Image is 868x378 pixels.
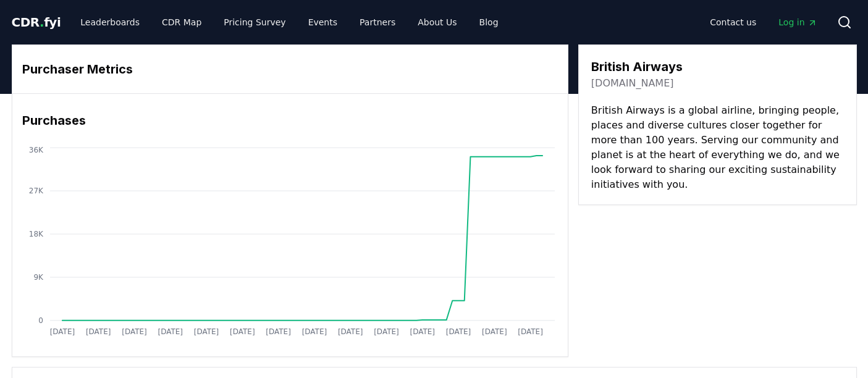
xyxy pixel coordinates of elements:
tspan: 27K [28,187,43,195]
tspan: [DATE] [374,327,399,336]
tspan: [DATE] [338,327,363,336]
a: CDR.fyi [12,14,61,31]
h3: Purchaser Metrics [22,60,558,78]
a: Events [298,11,347,33]
tspan: 36K [28,146,43,154]
tspan: [DATE] [49,327,75,336]
tspan: [DATE] [446,327,471,336]
span: . [40,15,44,30]
tspan: [DATE] [193,327,219,336]
tspan: [DATE] [230,327,255,336]
tspan: [DATE] [482,327,507,336]
a: Pricing Survey [214,11,295,33]
tspan: [DATE] [85,327,111,336]
p: British Airways is a global airline, bringing people, places and diverse cultures closer together... [591,103,844,192]
h3: Purchases [22,111,558,130]
tspan: 18K [28,230,43,238]
a: Blog [470,11,508,33]
tspan: [DATE] [266,327,291,336]
tspan: [DATE] [518,327,543,336]
nav: Main [700,11,827,33]
a: CDR Map [152,11,211,33]
tspan: [DATE] [410,327,435,336]
a: Partners [350,11,405,33]
nav: Main [70,11,508,33]
a: Log in [769,11,827,33]
tspan: [DATE] [122,327,147,336]
a: Leaderboards [70,11,150,33]
tspan: [DATE] [301,327,327,336]
a: Contact us [700,11,766,33]
span: Log in [778,16,817,28]
tspan: [DATE] [158,327,183,336]
h3: British Airways [591,57,683,76]
tspan: 9K [33,273,44,282]
span: CDR fyi [12,15,61,30]
tspan: 0 [38,316,43,325]
a: [DOMAIN_NAME] [591,76,674,91]
a: About Us [408,11,466,33]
